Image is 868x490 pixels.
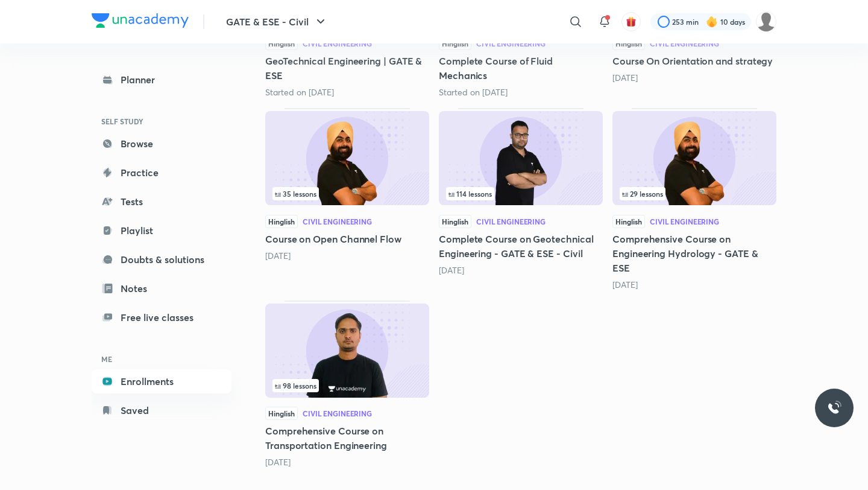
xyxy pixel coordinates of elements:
div: infocontainer [272,379,422,392]
span: Hinglish [265,407,298,420]
a: Doubts & solutions [92,247,231,272]
h5: Comprehensive Course on Transportation Engineering [265,424,429,453]
div: Civil Engineering [476,40,546,47]
img: streak [706,16,718,28]
img: Thumbnail [265,304,429,398]
div: Started on Sept 30 [439,86,603,98]
div: Civil Engineering [650,218,719,225]
a: Practice [92,161,231,185]
div: 1 year ago [439,264,603,276]
a: Company Logo [92,13,189,31]
div: Civil Engineering [303,40,372,47]
div: Civil Engineering [650,40,719,47]
h6: ME [92,349,231,369]
div: 9 months ago [265,250,429,262]
div: Comprehensive Course on Transportation Engineering [265,301,429,468]
div: Civil Engineering [303,410,372,417]
span: Hinglish [265,37,298,50]
h5: Comprehensive Course on Engineering Hydrology - GATE & ESE [612,232,776,275]
h6: SELF STUDY [92,111,231,132]
span: Hinglish [439,215,471,228]
div: Started on Aug 29 [265,86,429,98]
div: Civil Engineering [476,218,546,225]
img: Thumbnail [265,111,429,205]
div: 2 years ago [265,456,429,468]
div: left [620,187,769,200]
span: Hinglish [612,215,645,228]
div: 2 years ago [612,279,776,291]
span: Hinglish [265,215,298,228]
a: Notes [92,276,231,301]
a: Tests [92,189,231,214]
div: 1 month ago [612,72,776,84]
div: left [272,187,422,200]
img: Company Logo [92,13,189,28]
div: infosection [446,187,596,200]
a: Planner [92,68,231,92]
img: ttu [827,401,841,415]
div: infosection [272,187,422,200]
div: left [446,187,596,200]
img: Rahul KD [756,11,776,32]
h5: Course On Orientation and strategy [612,54,776,68]
span: 98 lessons [275,382,316,389]
h5: Complete Course on Geotechnical Engineering - GATE & ESE - Civil [439,232,603,261]
button: GATE & ESE - Civil [219,10,335,34]
div: Comprehensive Course on Engineering Hydrology - GATE & ESE [612,108,776,290]
button: avatar [621,12,641,31]
h5: GeoTechnical Engineering | GATE & ESE [265,54,429,83]
div: infosection [272,379,422,392]
span: Hinglish [439,37,471,50]
div: Complete Course on Geotechnical Engineering - GATE & ESE - Civil [439,108,603,290]
img: Thumbnail [439,111,603,205]
a: Enrollments [92,369,231,393]
a: Playlist [92,218,231,243]
h5: Course on Open Channel Flow [265,232,429,246]
img: avatar [626,16,637,27]
div: left [272,379,422,392]
a: Free live classes [92,305,231,329]
a: Browse [92,132,231,156]
div: infosection [620,187,769,200]
div: infocontainer [272,187,422,200]
span: Hinglish [612,37,645,50]
div: infocontainer [446,187,596,200]
div: infocontainer [620,187,769,200]
h5: Complete Course of Fluid Mechanics [439,54,603,83]
div: Course on Open Channel Flow [265,108,429,290]
div: Civil Engineering [303,218,372,225]
span: 114 lessons [448,190,492,197]
span: 35 lessons [275,190,316,197]
a: Saved [92,398,231,422]
img: Thumbnail [612,111,776,205]
span: 29 lessons [622,190,663,197]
